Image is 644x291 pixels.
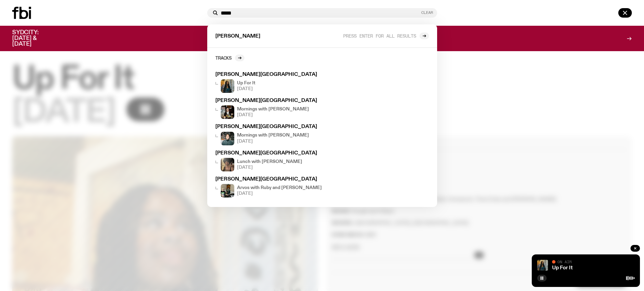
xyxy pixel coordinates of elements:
[237,186,322,190] h4: Arvos with Ruby and [PERSON_NAME]
[213,148,342,174] a: [PERSON_NAME][GEOGRAPHIC_DATA]Lunch with [PERSON_NAME][DATE]
[215,55,232,60] h2: Tracks
[215,124,340,129] h3: [PERSON_NAME][GEOGRAPHIC_DATA]
[237,191,322,196] span: [DATE]
[215,177,340,182] h3: [PERSON_NAME][GEOGRAPHIC_DATA]
[215,55,244,61] a: Tracks
[215,98,340,103] h3: [PERSON_NAME][GEOGRAPHIC_DATA]
[421,11,433,15] button: Clear
[557,259,572,264] span: On Air
[12,30,55,47] h3: SYDCITY: [DATE] & [DATE]
[237,107,309,111] h4: Mornings with [PERSON_NAME]
[237,113,309,117] span: [DATE]
[343,33,416,38] span: Press enter for all results
[215,72,340,77] h3: [PERSON_NAME][GEOGRAPHIC_DATA]
[215,151,340,156] h3: [PERSON_NAME][GEOGRAPHIC_DATA]
[237,81,255,85] h4: Up For It
[213,96,342,122] a: [PERSON_NAME][GEOGRAPHIC_DATA]Sam blankly stares at the camera, brightly lit by a camera flash we...
[237,133,309,138] h4: Mornings with [PERSON_NAME]
[343,33,429,39] a: Press enter for all results
[221,132,234,145] img: Radio presenter Ben Hansen sits in front of a wall of photos and an fbi radio sign. Film photo. B...
[237,139,309,144] span: [DATE]
[537,260,548,271] img: Ify - a Brown Skin girl with black braided twists, looking up to the side with her tongue stickin...
[221,79,234,93] img: Ify - a Brown Skin girl with black braided twists, looking up to the side with her tongue stickin...
[221,184,234,198] img: Ruby wears a Collarbones t shirt and pretends to play the DJ decks, Al sings into a pringles can....
[237,165,302,170] span: [DATE]
[213,174,342,200] a: [PERSON_NAME][GEOGRAPHIC_DATA]Ruby wears a Collarbones t shirt and pretends to play the DJ decks,...
[215,34,260,39] span: [PERSON_NAME]
[237,160,302,164] h4: Lunch with [PERSON_NAME]
[213,69,342,96] a: [PERSON_NAME][GEOGRAPHIC_DATA]Ify - a Brown Skin girl with black braided twists, looking up to th...
[221,105,234,119] img: Sam blankly stares at the camera, brightly lit by a camera flash wearing a hat collared shirt and...
[213,122,342,148] a: [PERSON_NAME][GEOGRAPHIC_DATA]Radio presenter Ben Hansen sits in front of a wall of photos and an...
[237,87,255,91] span: [DATE]
[552,265,573,271] a: Up For It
